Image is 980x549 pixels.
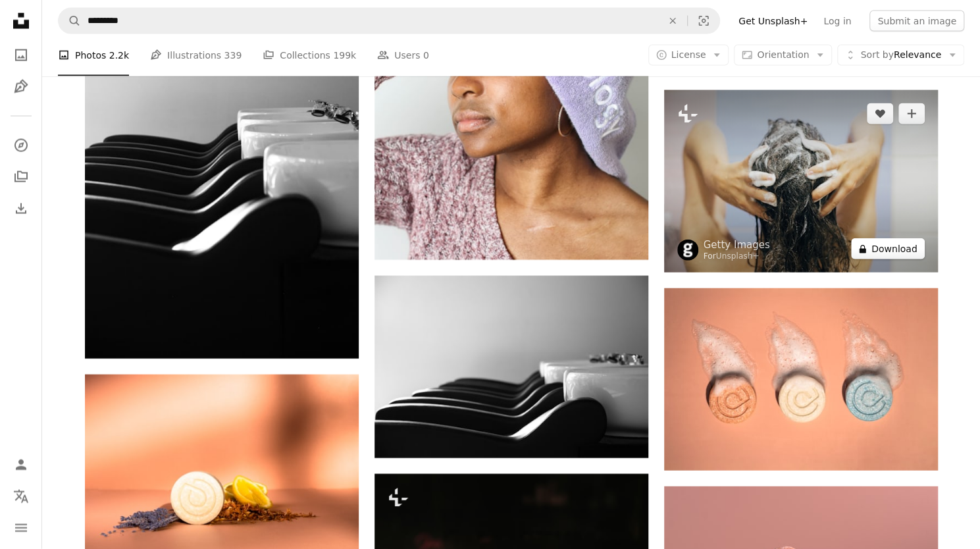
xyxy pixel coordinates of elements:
img: Go to Getty Images's profile [677,240,698,261]
span: 199k [333,48,356,63]
div: For [704,251,770,262]
button: Like [867,103,893,124]
a: a black and white photo of a row of sinks [85,147,359,159]
button: Sort byRelevance [837,45,964,66]
img: Young happy woman washing her hair with shampoo, hands with foam closeup. Back of beautiful brune... [664,90,938,273]
span: 0 [423,48,429,63]
span: License [671,49,706,60]
a: Getty Images [704,238,770,251]
a: Log in [815,11,859,32]
button: Add to Collection [898,103,925,124]
a: Users 0 [377,34,429,76]
button: Search Unsplash [59,9,81,34]
a: Get Unsplash+ [731,11,815,32]
button: Submit an image [869,11,964,32]
span: Orientation [757,49,809,60]
a: Illustrations 339 [150,34,242,76]
span: Relevance [860,49,941,62]
form: Find visuals sitewide [58,8,720,34]
a: a close up of a soap and a pile of lavender [85,459,359,471]
a: a group of three bath bombs sitting next to each other [664,373,938,385]
img: a group of three bath bombs sitting next to each other [664,288,938,471]
a: Photos [8,42,34,68]
span: Sort by [860,49,893,60]
button: Clear [658,9,687,34]
button: Menu [8,515,34,541]
a: a row of black and white chairs next to a sink [374,361,648,373]
a: Unsplash+ [716,251,760,261]
button: Visual search [688,9,719,34]
button: Orientation [734,45,832,66]
a: Young happy woman washing her hair with shampoo, hands with foam closeup. Back of beautiful brune... [664,175,938,187]
button: Language [8,483,34,510]
a: Log in / Sign up [8,452,34,478]
a: Download History [8,196,34,222]
a: Home — Unsplash [8,8,34,37]
a: Collections 199k [263,34,356,76]
a: Collections [8,164,34,190]
img: a row of black and white chairs next to a sink [374,276,648,458]
button: Download [851,238,925,259]
a: Illustrations [8,74,34,100]
span: 339 [224,48,242,63]
button: License [648,45,729,66]
a: Explore [8,132,34,159]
